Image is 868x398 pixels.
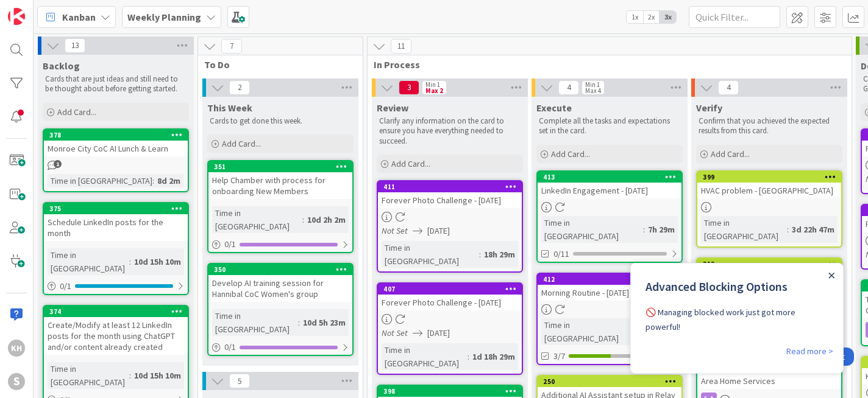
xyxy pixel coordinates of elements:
div: 411 [383,183,522,191]
i: Not Set [382,225,408,236]
span: 5 [229,374,250,388]
div: 374Create/Modify at least 12 LinkedIn posts for the month using ChatGPT and/or content already cr... [44,306,188,355]
div: 413 [538,172,681,183]
a: 399HVAC problem - [GEOGRAPHIC_DATA]Time in [GEOGRAPHIC_DATA]:3d 22h 47m [696,170,842,248]
div: Time in [GEOGRAPHIC_DATA] [382,343,468,370]
span: 13 [65,38,85,53]
div: 10d 5h 23m [300,316,349,329]
div: 18h 29m [481,248,518,261]
div: Create/Modify at least 12 LinkedIn posts for the month using ChatGPT and/or content already created [44,317,188,355]
iframe: UserGuiding Product Updates Slide Out [630,263,844,374]
div: Forever Photo Challenge - [DATE] [378,295,522,310]
span: : [302,213,304,226]
span: 0 / 1 [60,280,71,293]
div: 313 [703,260,841,268]
span: Add Card... [57,106,96,117]
div: Time in [GEOGRAPHIC_DATA] [541,216,643,243]
div: Time in [GEOGRAPHIC_DATA] [541,318,643,345]
div: 350Develop AI training session for Hannibal CoC Women's group [208,264,352,302]
span: 11 [391,39,411,54]
div: Time in [GEOGRAPHIC_DATA] [48,248,129,275]
div: 407Forever Photo Challenge - [DATE] [378,284,522,310]
span: 1 [54,160,62,168]
span: To Do [204,58,347,71]
p: Clarify any information on the card to ensure you have everything needed to succeed. [379,116,521,146]
a: 313Proper Insurance for [GEOGRAPHIC_DATA]Time in [GEOGRAPHIC_DATA]:21d 21h 23m [696,257,842,351]
span: Support [26,2,55,16]
div: Time in [GEOGRAPHIC_DATA] [212,206,302,233]
p: Cards to get done this week. [210,116,351,126]
span: 3/7 [553,350,565,363]
div: 249Area Home Services [697,362,841,389]
span: Execute [536,102,572,114]
div: 413 [543,173,681,181]
div: Develop AI training session for Hannibal CoC Women's group [208,275,352,302]
div: 413LinkedIn Engagement - [DATE] [538,172,681,198]
div: 378Monroe City CoC AI Lunch & Learn [44,130,188,156]
span: : [643,223,645,236]
a: 350Develop AI training session for Hannibal CoC Women's groupTime in [GEOGRAPHIC_DATA]:10d 5h 23m0/1 [207,263,354,356]
div: 351Help Chamber with process for onboarding New Members [208,161,352,199]
div: 313Proper Insurance for [GEOGRAPHIC_DATA] [697,259,841,296]
span: 2x [643,11,660,23]
span: 1x [627,11,643,23]
span: 4 [558,80,579,95]
a: 378Monroe City CoC AI Lunch & LearnTime in [GEOGRAPHIC_DATA]:8d 2m [43,128,189,192]
div: 374 [49,307,188,316]
div: 398 [383,387,522,396]
div: 0/1 [44,279,188,294]
div: 399 [697,172,841,183]
div: 10d 15h 10m [131,255,184,268]
p: Complete all the tasks and expectations set in the card. [539,116,680,136]
span: This Week [207,102,252,114]
a: 407Forever Photo Challenge - [DATE]Not Set[DATE]Time in [GEOGRAPHIC_DATA]:1d 18h 29m [377,282,523,375]
div: Monroe City CoC AI Lunch & Learn [44,141,188,156]
div: 412Morning Routine - [DATE] [538,274,681,301]
div: 378 [49,131,188,139]
span: Kanban [62,10,96,24]
span: 0 / 1 [224,341,236,354]
div: Min 1 [585,82,600,88]
div: 313 [697,259,841,270]
div: Min 1 [425,82,440,88]
div: 378 [44,130,188,141]
div: 0/1 [208,340,352,355]
div: 412 [538,274,681,285]
b: Weekly Planning [127,11,201,23]
div: KH [8,340,25,357]
span: 0/11 [553,248,569,260]
div: S [8,373,25,390]
div: 250 [538,376,681,387]
div: 412 [543,275,681,284]
div: 375 [44,203,188,214]
a: 375Schedule LinkedIn posts for the monthTime in [GEOGRAPHIC_DATA]:10d 15h 10m0/1 [43,202,189,295]
span: Verify [696,102,722,114]
span: 4 [718,80,739,95]
div: 398 [378,386,522,397]
div: 3d 22h 47m [789,223,838,236]
i: Not Set [382,327,408,338]
div: 411 [378,181,522,192]
div: Time in [GEOGRAPHIC_DATA] [701,216,787,243]
p: Confirm that you achieved the expected results from this card. [699,116,840,136]
span: Add Card... [222,138,261,149]
div: Schedule LinkedIn posts for the month [44,214,188,241]
div: Area Home Services [697,373,841,389]
a: 413LinkedIn Engagement - [DATE]Time in [GEOGRAPHIC_DATA]:7h 29m0/11 [536,170,683,263]
div: Morning Routine - [DATE] [538,285,681,301]
span: : [129,369,131,382]
span: Add Card... [551,148,590,159]
span: 7 [221,39,242,54]
span: [DATE] [427,327,450,340]
input: Quick Filter... [689,6,780,28]
span: [DATE] [427,225,450,237]
span: 0 / 1 [224,238,236,251]
div: Time in [GEOGRAPHIC_DATA] [48,174,152,187]
div: 10d 15h 10m [131,369,184,382]
div: 0/1 [208,237,352,252]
